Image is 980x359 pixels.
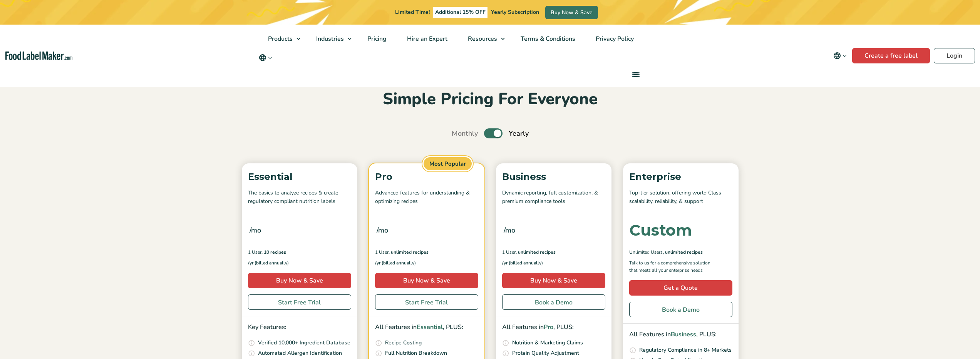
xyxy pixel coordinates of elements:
a: Buy Now & Save [375,273,478,288]
div: Custom [629,223,692,238]
a: Login [934,48,975,63]
p: Verified 10,000+ Ingredient Database [258,339,350,347]
span: Industries [314,35,345,43]
button: Change language [258,53,273,62]
a: Get a Quote [629,280,732,296]
a: Food Label Maker homepage [5,52,72,60]
p: Protein Quality Adjustment [512,349,579,357]
p: All Features in , PLUS: [502,322,605,332]
p: Key Features: [248,322,351,332]
a: Pricing [357,25,395,53]
span: Unlimited Users [629,249,663,256]
span: , Unlimited Recipes [389,249,429,256]
span: 1 User [375,249,389,256]
p: Nutrition & Marketing Claims [512,339,583,347]
span: Privacy Policy [593,35,635,43]
span: /mo [250,225,261,236]
p: All Features in , PLUS: [375,322,478,332]
span: Pro [544,323,553,331]
p: All Features in , PLUS: [629,330,732,340]
span: Yearly Subscription [491,8,539,16]
a: Book a Demo [629,302,732,317]
p: Essential [248,170,351,184]
p: Business [502,170,605,184]
a: Industries [306,25,355,53]
span: , Unlimited Recipes [516,249,556,256]
span: , Unlimited Recipes [663,249,703,256]
span: Hire an Expert [405,35,448,43]
span: /yr (billed annually) [502,259,543,267]
span: /mo [377,225,388,236]
p: Talk to us for a comprehensive solution that meets all your enterprise needs [629,259,718,274]
span: Terms & Conditions [518,35,576,43]
a: Resources [458,25,509,53]
span: Products [266,35,293,43]
p: Advanced features for understanding & optimizing recipes [375,189,478,206]
a: Privacy Policy [586,25,642,53]
span: Pricing [365,35,387,43]
a: Book a Demo [502,294,605,310]
span: Resources [466,35,498,43]
a: Start Free Trial [248,294,351,310]
a: Buy Now & Save [545,6,598,19]
p: Recipe Costing [385,339,422,347]
a: menu [623,62,647,87]
span: /yr (billed annually) [375,259,416,267]
span: Limited Time! [395,8,430,16]
a: Create a free label [852,48,930,63]
span: Monthly [452,128,478,139]
span: Additional 15% OFF [433,7,487,18]
p: Top-tier solution, offering world Class scalability, reliability, & support [629,189,732,206]
p: Automated Allergen Identification [258,349,342,357]
span: Yearly [509,128,529,139]
button: Change language [828,48,852,63]
span: 1 User [502,249,516,256]
span: Most Popular [422,156,473,172]
a: Start Free Trial [375,294,478,310]
label: Toggle [484,128,503,138]
span: Business [671,330,696,339]
h2: Simple Pricing For Everyone [238,89,742,110]
p: Dynamic reporting, full customization, & premium compliance tools [502,189,605,206]
p: The basics to analyze recipes & create regulatory compliant nutrition labels [248,189,351,206]
a: Products [258,25,304,53]
a: Buy Now & Save [248,273,351,288]
span: Essential [417,323,443,331]
a: Buy Now & Save [502,273,605,288]
p: Pro [375,170,478,184]
a: Hire an Expert [397,25,456,53]
p: Regulatory Compliance in 8+ Markets [639,346,732,354]
span: , 10 Recipes [261,249,286,256]
span: 1 User [248,249,261,256]
span: /yr (billed annually) [248,259,289,267]
span: /mo [504,225,515,236]
p: Full Nutrition Breakdown [385,349,447,357]
p: Enterprise [629,170,732,184]
a: Terms & Conditions [511,25,584,53]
